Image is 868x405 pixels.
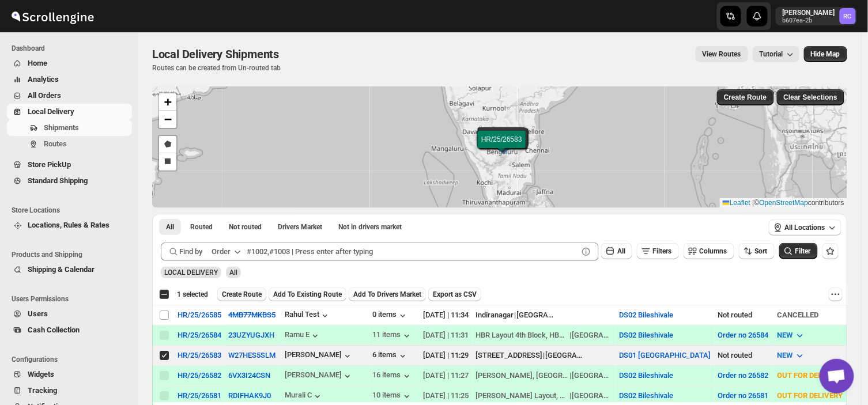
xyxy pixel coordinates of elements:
[476,390,569,402] div: [PERSON_NAME] Layout, Medahalli
[228,311,276,319] button: 4MB77MKBS5
[496,138,514,150] img: Marker
[159,136,176,153] a: Draw a polygon
[247,243,578,261] input: #1002,#1003 | Press enter after typing
[495,138,512,150] img: Marker
[753,199,754,207] span: |
[783,8,835,17] p: [PERSON_NAME]
[829,287,843,301] button: More actions
[177,290,208,299] span: 1 selected
[7,383,132,399] button: Tracking
[178,311,221,319] button: HR/25/26585
[285,391,323,402] button: Murali C
[28,265,95,274] span: Shipping & Calendar
[269,287,346,301] button: Add To Existing Route
[495,141,512,154] img: Marker
[28,160,71,169] span: Store PickUp
[212,246,231,258] div: Order
[637,243,679,259] button: Filters
[495,138,512,151] img: Marker
[44,139,67,148] span: Routes
[476,370,569,381] div: [PERSON_NAME], [GEOGRAPHIC_DATA]
[784,93,837,102] span: Clear Selections
[28,176,88,185] span: Standard Shipping
[228,371,270,380] button: 6VX3I24CSN
[273,290,342,299] span: Add To Existing Route
[228,351,276,359] button: W27HES5SLM
[778,331,793,339] span: NEW
[476,309,514,321] div: Indiranagar
[7,136,132,152] button: Routes
[771,326,813,345] button: NEW
[777,89,844,105] button: Clear Selections
[620,371,674,380] button: DS02 Bileshivale
[28,325,80,334] span: Cash Collection
[771,387,863,405] button: OUT FOR DELIVERY
[190,222,213,232] span: Routed
[28,386,57,395] span: Tracking
[164,112,172,126] span: −
[229,268,237,277] span: All
[7,88,132,104] button: All Orders
[778,351,793,359] span: NEW
[373,310,409,321] button: 0 items
[373,391,413,402] button: 10 items
[285,370,353,382] button: [PERSON_NAME]
[493,140,511,153] img: Marker
[755,247,768,255] span: Sort
[7,120,132,136] button: Shipments
[285,330,321,342] button: Ramu E
[28,370,54,378] span: Widgets
[278,222,322,232] span: Drivers Market
[285,310,331,321] div: Rahul Test
[164,94,172,109] span: +
[493,137,511,149] img: Marker
[178,391,221,400] div: HR/25/26581
[28,75,59,84] span: Analytics
[373,370,413,382] div: 16 items
[7,55,132,71] button: Home
[424,370,469,381] div: [DATE] | 11:27
[795,247,811,255] span: Filter
[820,359,854,393] a: Open chat
[720,198,847,208] div: © contributors
[373,330,413,342] button: 11 items
[495,138,512,150] img: Marker
[776,7,857,25] button: User menu
[739,243,775,259] button: Sort
[717,89,774,105] button: Create Route
[424,309,469,321] div: [DATE] | 11:34
[753,46,799,62] button: Tutorial
[760,199,809,207] a: OpenStreetMap
[7,322,132,338] button: Cash Collection
[760,50,783,58] span: Tutorial
[476,309,613,321] div: |
[222,290,262,299] span: Create Route
[653,247,672,255] span: Filters
[572,390,612,402] div: [GEOGRAPHIC_DATA]
[7,71,132,88] button: Analytics
[9,2,96,31] img: ScrollEngine
[12,44,133,53] span: Dashboard
[476,390,613,402] div: |
[205,243,250,261] button: Order
[229,222,262,232] span: Not routed
[785,223,825,232] span: All Locations
[44,123,79,132] span: Shipments
[7,306,132,322] button: Users
[178,331,221,339] button: HR/25/26584
[783,17,835,24] p: b607ea-2b
[718,391,769,400] button: Order no 26581
[811,50,840,59] span: Hide Map
[778,309,856,321] div: CANCELLED
[7,217,132,233] button: Locations, Rules & Rates
[476,330,569,341] div: HBR Layout 4th Block, HBR Layout
[7,262,132,278] button: Shipping & Calendar
[424,390,469,402] div: [DATE] | 11:25
[771,346,813,365] button: NEW
[285,350,353,362] div: [PERSON_NAME]
[28,309,48,318] span: Users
